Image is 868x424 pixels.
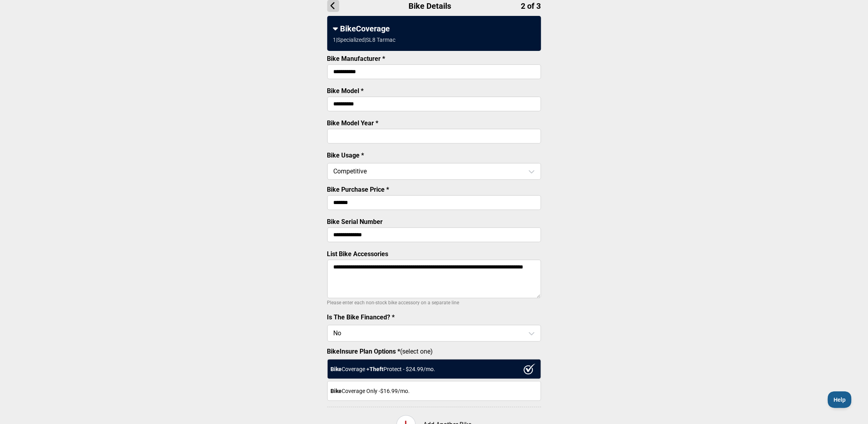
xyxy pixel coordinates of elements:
[370,366,384,372] strong: Theft
[327,348,401,355] strong: BikeInsure Plan Options *
[327,313,395,321] label: Is The Bike Financed? *
[327,348,541,355] label: (select one)
[327,359,541,379] div: Coverage + Protect - $ 24.99 /mo.
[327,186,389,193] label: Bike Purchase Price *
[333,24,535,33] div: BikeCoverage
[327,119,379,127] label: Bike Model Year *
[327,55,385,62] label: Bike Manufacturer *
[327,381,541,401] div: Coverage Only - $16.99 /mo.
[327,87,364,95] label: Bike Model *
[327,250,389,258] label: List Bike Accessories
[828,391,852,408] iframe: Toggle Customer Support
[331,388,342,394] strong: Bike
[327,218,383,226] label: Bike Serial Number
[333,37,396,43] div: 1 | Specialized | SL8 Tarmac
[521,1,541,11] span: 2 of 3
[331,366,342,372] strong: Bike
[524,364,536,375] img: ux1sgP1Haf775SAghJI38DyDlYP+32lKFAAAAAElFTkSuQmCC
[327,152,364,159] label: Bike Usage *
[327,298,541,307] p: Please enter each non-stock bike accessory on a separate line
